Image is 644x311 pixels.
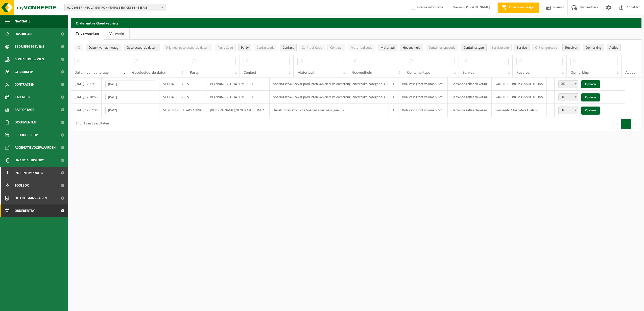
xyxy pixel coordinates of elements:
[448,91,492,104] td: Geplande zelfaanlevering
[71,104,102,117] td: [DATE] 12:07:36
[270,77,389,91] td: voedingsafval, bevat producten van dierlijke oorsprong, onverpakt, categorie 3
[15,53,44,66] span: Contactpersonen
[15,167,43,179] span: Interne modules
[5,167,10,179] span: I
[407,71,430,75] span: Containertype
[15,103,34,116] span: Rapportage
[15,179,29,192] span: Toolbox
[15,204,57,217] span: Orderentry Goedkeuring
[327,44,345,51] button: ContractContract: Activate to sort
[492,77,547,91] td: VANHEEDE BIOMASS SOLUTIONS
[492,91,547,104] td: VANHEEDE BIOMASS SOLUTIONS
[297,71,314,75] span: Materiaal
[159,104,206,117] td: VUYE FLEXIBLE PACKAGING
[621,119,631,129] button: 1
[215,44,236,51] button: Party CodeParty Code: Activate to sort
[492,104,547,117] td: Vanheede Alternative Fuels nv
[398,91,448,104] td: Bulk vast groot volume > 6m³
[302,46,322,50] span: Contract Code
[586,46,601,50] span: Opmerking
[132,71,168,75] span: Geselecteerde datum
[463,71,474,75] span: Service
[497,3,539,13] a: Offerte aanvragen
[15,15,30,28] span: Navigatie
[448,104,492,117] td: Geplande zelfaanlevering
[67,4,159,12] span: 01-089537 - VEOLIA ENVIRONMENTAL SERVICES BE - BEERSE
[581,80,600,88] a: Opslaan
[15,141,56,154] span: Acceptatievoorwaarden
[581,107,600,115] a: Opslaan
[299,44,325,51] button: Contract CodeContract Code: Activate to sort
[257,46,275,50] span: Contactcode
[218,46,233,50] span: Party Code
[206,77,270,91] td: PLANNING VEOLIA SOMBREFFE
[127,46,157,50] span: Geselecteerde datum
[15,40,44,53] span: Bedrijfsgegevens
[89,46,118,50] span: Datum van aanvraag
[570,71,589,75] span: Opmerking
[159,77,206,91] td: VEOLIA CHIEVRES
[625,71,635,75] span: Acties
[15,78,34,91] span: Contracten
[489,44,512,51] button: ServicecodeServicecode: Activate to sort
[254,44,277,51] button: ContactcodeContactcode: Activate to sort
[241,46,249,50] span: Party
[15,28,34,40] span: Dashboard
[15,66,34,78] span: Gebruikers
[517,46,527,50] span: Service
[426,44,458,51] button: ContainertypecodeContainertypecode: Activate to sort
[559,107,578,114] span: OK
[64,4,165,11] button: 01-089537 - VEOLIA ENVIRONMENTAL SERVICES BE - BEERSE
[492,46,509,50] span: Servicecode
[398,77,448,91] td: Bulk vast groot volume > 6m³
[613,119,621,129] button: Previous
[71,18,641,28] h2: Orderentry Goedkeuring
[428,46,456,50] span: Containertypecode
[631,119,639,129] button: Next
[15,129,38,141] span: Product Shop
[532,44,560,51] button: OntvangercodeOntvangercode: Activate to sort
[514,44,530,51] button: ServiceService: Activate to sort
[124,44,160,51] button: Geselecteerde datumGeselecteerde datum: Activate to sort
[403,46,420,50] span: Hoeveelheid
[516,71,531,75] span: Receiver
[559,81,578,88] span: OK
[86,44,121,51] button: Datum van aanvraagDatum van aanvraag: Activate to remove sorting
[206,104,270,117] td: [PERSON_NAME][GEOGRAPHIC_DATA]
[73,119,109,128] div: 1 tot 3 van 3 resultaten
[159,91,206,104] td: VEOLIA CHIEVRES
[351,46,372,50] span: Materiaal code
[165,46,209,50] span: Origineel geselecteerde datum
[535,46,557,50] span: Ontvangercode
[244,71,256,75] span: Contact
[508,5,537,10] span: Offerte aanvragen
[400,44,423,51] button: HoeveelheidHoeveelheid: Activate to sort
[75,44,83,51] button: IDID: Activate to sort
[352,71,372,75] span: Hoeveelheid
[389,77,398,91] td: 1
[562,44,580,51] button: ReceiverReceiver: Activate to sort
[348,44,375,51] button: Materiaal codeMateriaal code: Activate to sort
[461,44,487,51] button: ContainertypeContainertype: Activate to sort
[15,154,44,167] span: Financial History
[464,46,484,50] span: Containertype
[389,104,398,117] td: 1
[558,93,578,101] span: OK
[558,80,578,88] span: OK
[283,46,294,50] span: Contact
[583,44,604,51] button: OpmerkingOpmerking: Activate to sort
[378,44,397,51] button: MateriaalMateriaal: Activate to sort
[410,4,443,11] label: Interne informatie
[380,46,395,50] span: Materiaal
[206,91,270,104] td: PLANNING VEOLIA SOMBREFFE
[15,116,36,129] span: Documenten
[389,91,398,104] td: 1
[609,46,618,50] span: Acties
[398,104,448,117] td: Bulk vast groot volume > 6m³
[280,44,297,51] button: ContactContact: Activate to sort
[104,28,129,40] a: Verwerkt
[607,44,621,51] button: Acties
[238,44,251,51] button: PartyParty: Activate to sort
[15,192,47,204] span: Offerte aanvragen
[581,93,600,101] a: Opslaan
